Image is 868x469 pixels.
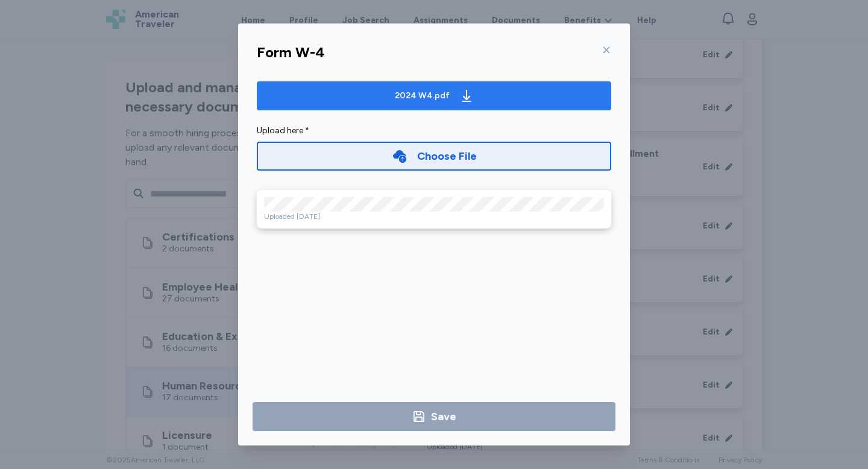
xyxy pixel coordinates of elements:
[257,125,611,137] div: Upload here *
[395,90,450,102] div: 2024 W4.pdf
[253,402,615,431] button: Save
[264,212,604,221] div: Uploaded [DATE]
[257,43,325,62] div: Form W-4
[417,148,477,165] div: Choose File
[431,408,456,425] div: Save
[257,81,611,110] button: 2024 W4.pdf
